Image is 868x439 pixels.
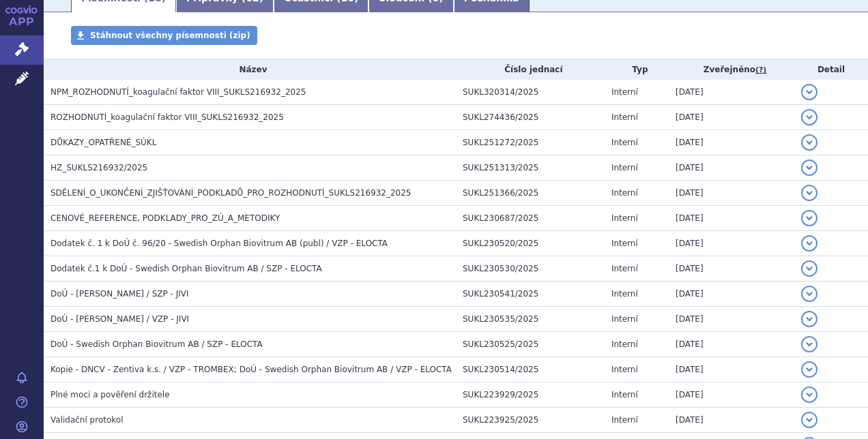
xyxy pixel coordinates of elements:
span: NPM_ROZHODNUTÍ_koagulační faktor VIII_SUKLS216932_2025 [50,87,306,97]
th: Číslo jednací [456,59,605,80]
button: detail [801,387,818,403]
button: detail [801,336,818,352]
span: Interní [611,87,638,97]
button: detail [801,210,818,226]
button: detail [801,412,818,428]
span: Kopie - DNCV - Zentiva k.s. / VZP - TROMBEX; DoÚ - Swedish Orphan Biovitrum AB / VZP - ELOCTA [50,365,452,374]
td: SUKL230520/2025 [456,231,605,256]
span: Plné moci a pověření držitele [50,390,170,399]
span: DoÚ - Bayer AG / SZP - JIVI [50,289,189,299]
td: SUKL230535/2025 [456,307,605,332]
td: SUKL230514/2025 [456,357,605,382]
button: detail [801,160,818,176]
td: SUKL230530/2025 [456,256,605,282]
th: Název [44,59,456,80]
td: [DATE] [669,80,794,105]
td: [DATE] [669,307,794,332]
td: [DATE] [669,256,794,282]
td: [DATE] [669,382,794,408]
td: SUKL274436/2025 [456,105,605,130]
button: detail [801,260,818,277]
span: Interní [611,112,638,122]
td: SUKL230687/2025 [456,206,605,231]
button: detail [801,109,818,125]
a: Stáhnout všechny písemnosti (zip) [71,26,257,45]
span: Interní [611,163,638,172]
span: Dodatek č. 1 k DoÚ č. 96/20 - Swedish Orphan Biovitrum AB (publ) / VZP - ELOCTA [50,239,388,248]
td: SUKL230525/2025 [456,332,605,357]
span: Interní [611,138,638,147]
span: Interní [611,289,638,299]
span: DoÚ - Bayer AG / VZP - JIVI [50,314,189,324]
button: detail [801,185,818,201]
td: [DATE] [669,206,794,231]
span: ROZHODNUTÍ_koagulační faktor VIII_SUKLS216932_2025 [50,112,284,122]
span: Interní [611,213,638,223]
th: Detail [794,59,868,80]
span: Dodatek č.1 k DoÚ - Swedish Orphan Biovitrum AB / SZP - ELOCTA [50,264,322,273]
button: detail [801,235,818,252]
span: DŮKAZY_OPATŘENÉ_SÚKL [50,138,156,147]
button: detail [801,84,818,100]
td: [DATE] [669,231,794,256]
span: DoÚ - Swedish Orphan Biovitrum AB / SZP - ELOCTA [50,339,263,349]
th: Zveřejněno [669,59,794,80]
span: Interní [611,239,638,248]
span: Interní [611,264,638,273]
span: Interní [611,365,638,374]
span: Interní [611,188,638,198]
button: detail [801,134,818,151]
td: SUKL251366/2025 [456,181,605,206]
td: SUKL230541/2025 [456,282,605,307]
td: SUKL251272/2025 [456,130,605,155]
td: [DATE] [669,105,794,130]
td: SUKL223929/2025 [456,382,605,408]
td: [DATE] [669,181,794,206]
span: Interní [611,314,638,324]
span: Interní [611,339,638,349]
button: detail [801,311,818,327]
td: [DATE] [669,357,794,382]
td: [DATE] [669,130,794,155]
span: Interní [611,415,638,425]
td: SUKL320314/2025 [456,80,605,105]
abbr: (?) [755,65,766,75]
span: CENOVÉ_REFERENCE, PODKLADY_PRO_ZÚ_A_METODIKY [50,213,280,223]
span: HZ_SUKLS216932/2025 [50,163,147,172]
span: Stáhnout všechny písemnosti (zip) [90,31,250,40]
button: detail [801,286,818,302]
button: detail [801,361,818,378]
td: [DATE] [669,332,794,357]
td: [DATE] [669,282,794,307]
td: [DATE] [669,155,794,181]
span: Validační protokol [50,415,124,425]
span: SDĚLENÍ_O_UKONČENÍ_ZJIŠŤOVÁNÍ_PODKLADŮ_PRO_ROZHODNUTÍ_SUKLS216932_2025 [50,188,411,198]
th: Typ [605,59,669,80]
span: Interní [611,390,638,399]
td: [DATE] [669,408,794,433]
td: SUKL251313/2025 [456,155,605,181]
td: SUKL223925/2025 [456,408,605,433]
